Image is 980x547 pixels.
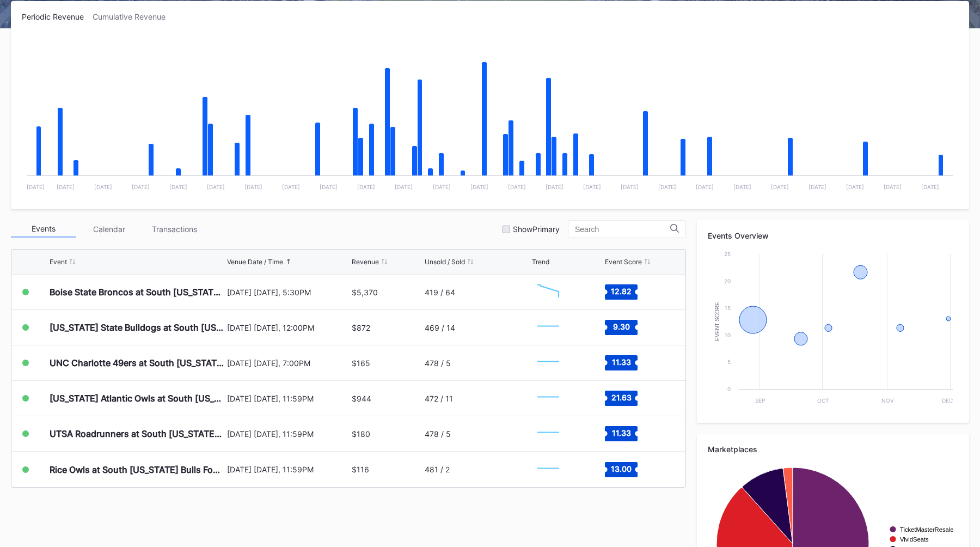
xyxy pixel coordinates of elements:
div: $180 [352,429,370,439]
div: Unsold / Sold [425,258,465,266]
text: 11.33 [611,357,630,367]
text: 10 [725,332,731,338]
text: [DATE] [57,184,75,190]
text: 21.63 [611,393,631,402]
text: [DATE] [244,184,262,190]
text: [DATE] [583,184,601,190]
div: 478 / 5 [425,358,451,368]
text: [DATE] [658,184,676,190]
div: Events Overview [708,231,958,240]
div: Show Primary [513,224,560,234]
div: $944 [352,394,371,403]
div: [DATE] [DATE], 5:30PM [227,288,350,297]
text: Dec [942,397,953,404]
input: Search [575,225,670,234]
div: $116 [352,465,369,474]
text: [DATE] [320,184,338,190]
div: [DATE] [DATE], 11:59PM [227,429,350,439]
div: Calendar [76,221,142,238]
div: UNC Charlotte 49ers at South [US_STATE] Bulls Football [50,357,224,368]
text: [DATE] [546,184,563,190]
div: $872 [352,323,370,332]
text: [DATE] [621,184,639,190]
text: 20 [724,278,731,284]
svg: Chart title [532,456,565,483]
text: Oct [817,397,829,404]
text: Nov [881,397,894,404]
div: Event [50,258,67,266]
svg: Chart title [708,248,958,412]
div: [US_STATE] State Bulldogs at South [US_STATE] Bulls Football [50,322,224,333]
div: Revenue [352,258,379,266]
div: Trend [532,258,549,266]
div: [US_STATE] Atlantic Owls at South [US_STATE] Bulls Football [50,393,224,404]
text: 25 [724,251,731,257]
text: VividSeats [900,536,929,543]
div: [DATE] [DATE], 11:59PM [227,394,350,403]
text: [DATE] [808,184,826,190]
text: [DATE] [846,184,864,190]
text: [DATE] [132,184,150,190]
div: Marketplaces [708,445,958,454]
svg: Chart title [22,35,958,198]
svg: Chart title [532,278,565,306]
text: [DATE] [27,184,45,190]
div: Transactions [142,221,207,238]
svg: Chart title [532,420,565,447]
text: [DATE] [357,184,375,190]
text: [DATE] [921,184,939,190]
text: [DATE] [470,184,488,190]
text: [DATE] [884,184,902,190]
div: 478 / 5 [425,429,451,439]
text: [DATE] [433,184,451,190]
svg: Chart title [532,385,565,412]
div: [DATE] [DATE], 12:00PM [227,323,350,332]
div: Boise State Broncos at South [US_STATE] Bulls Football [50,287,224,297]
svg: Chart title [532,314,565,341]
text: 12.82 [611,287,632,296]
text: [DATE] [508,184,526,190]
text: [DATE] [395,184,413,190]
text: 15 [725,305,731,311]
div: Events [11,221,76,238]
text: [DATE] [282,184,300,190]
text: [DATE] [94,184,112,190]
text: 9.30 [612,322,629,331]
text: [DATE] [169,184,187,190]
text: 13.00 [611,464,632,473]
div: 472 / 11 [425,394,453,403]
div: Rice Owls at South [US_STATE] Bulls Football [50,464,224,475]
div: 469 / 14 [425,323,455,332]
text: [DATE] [771,184,789,190]
div: Event Score [605,258,642,266]
text: 0 [727,386,731,392]
div: 481 / 2 [425,465,450,474]
div: [DATE] [DATE], 7:00PM [227,358,350,368]
text: Sep [755,397,765,404]
text: [DATE] [207,184,225,190]
div: Cumulative Revenue [93,12,174,21]
div: $5,370 [352,288,378,297]
div: $165 [352,358,370,368]
div: 419 / 64 [425,288,455,297]
svg: Chart title [532,349,565,376]
text: [DATE] [696,184,714,190]
div: UTSA Roadrunners at South [US_STATE] Bulls Football [50,428,224,439]
text: 11.33 [611,428,630,437]
text: Event Score [714,302,720,341]
div: Venue Date / Time [227,258,283,266]
text: [DATE] [733,184,751,190]
text: TicketMasterResale [900,526,953,533]
div: Periodic Revenue [22,12,93,21]
div: [DATE] [DATE], 11:59PM [227,465,350,474]
text: 5 [727,358,731,365]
